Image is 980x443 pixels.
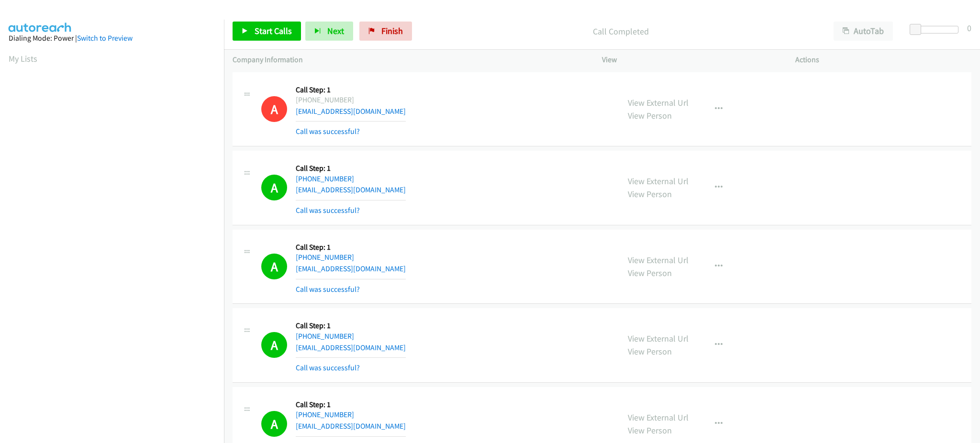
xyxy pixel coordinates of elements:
h5: Call Step: 1 [296,243,406,252]
h5: Call Step: 1 [296,164,406,173]
a: View External Url [628,412,689,423]
h1: A [261,411,287,437]
a: View Person [628,267,672,278]
h5: Call Step: 1 [296,321,406,331]
a: Call was successful? [296,127,360,136]
a: Call was successful? [296,206,360,215]
a: Finish [359,22,412,41]
a: [PHONE_NUMBER] [296,332,354,341]
a: View Person [628,425,672,436]
span: Next [327,25,344,36]
p: Actions [795,54,971,66]
a: [PHONE_NUMBER] [296,410,354,419]
h1: A [261,332,287,358]
a: [PHONE_NUMBER] [296,253,354,262]
a: View External Url [628,333,689,344]
div: Delay between calls (in seconds) [914,26,958,33]
a: [EMAIL_ADDRESS][DOMAIN_NAME] [296,343,406,352]
h1: A [261,175,287,200]
a: View Person [628,346,672,357]
div: 0 [967,22,971,34]
p: View [602,54,778,66]
iframe: Resource Center [953,183,980,259]
p: Company Information [233,54,585,66]
h5: Call Step: 1 [296,400,406,410]
a: View External Url [628,97,689,108]
a: My Lists [9,53,37,64]
a: [EMAIL_ADDRESS][DOMAIN_NAME] [296,264,406,273]
div: Dialing Mode: Power | [9,33,215,44]
a: [EMAIL_ADDRESS][DOMAIN_NAME] [296,421,406,431]
a: [EMAIL_ADDRESS][DOMAIN_NAME] [296,107,406,116]
h1: A [261,96,287,122]
span: Start Calls [255,25,292,36]
div: [PHONE_NUMBER] [296,94,406,106]
a: Call was successful? [296,285,360,294]
h1: A [261,254,287,279]
a: Call was successful? [296,363,360,372]
span: Finish [381,25,403,36]
a: [PHONE_NUMBER] [296,174,354,183]
a: [EMAIL_ADDRESS][DOMAIN_NAME] [296,185,406,194]
a: View External Url [628,176,689,187]
a: View External Url [628,255,689,266]
p: Call Completed [425,25,816,38]
button: Next [305,22,353,41]
a: Start Calls [233,22,301,41]
a: View Person [628,110,672,121]
a: Switch to Preview [77,33,133,43]
button: AutoTab [834,22,893,41]
a: View Person [628,188,672,199]
h5: Call Step: 1 [296,85,406,95]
